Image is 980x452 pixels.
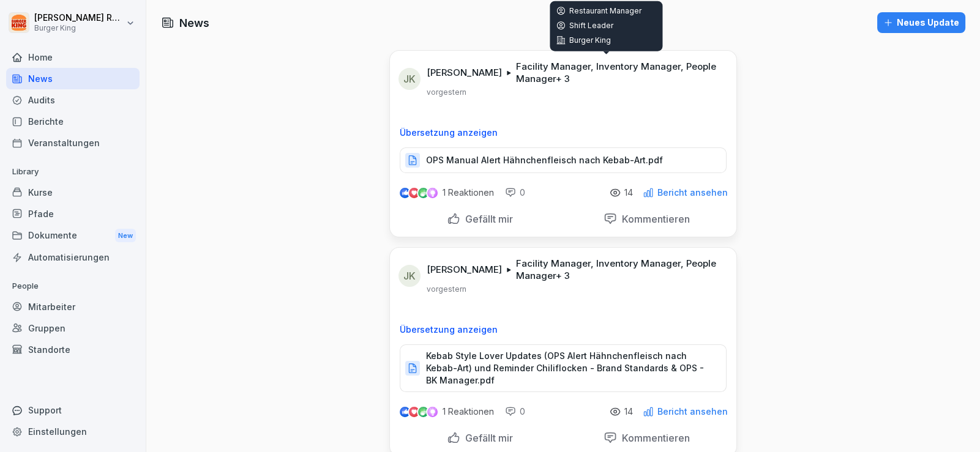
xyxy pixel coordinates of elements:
[6,224,140,247] a: DokumenteNew
[617,432,690,444] p: Kommentieren
[427,284,466,294] p: vorgestern
[427,187,438,198] img: inspiring
[6,46,140,68] a: Home
[400,366,727,378] a: Kebab Style Lover Updates (OPS Alert Hähnchenfleisch nach Kebab-Art) und Reminder Chiliflocken - ...
[6,132,140,154] a: Veranstaltungen
[556,21,656,31] p: Shift Leader
[400,407,410,417] img: like
[516,61,722,85] p: Facility Manager, Inventory Manager, People Manager + 3
[6,162,140,182] p: Library
[460,213,513,225] p: Gefällt mir
[6,296,140,317] a: Mitarbeiter
[6,276,140,296] p: People
[427,67,502,79] p: [PERSON_NAME]
[418,407,428,417] img: celebrate
[657,407,728,417] p: Bericht ansehen
[398,265,421,287] div: JK
[505,406,525,418] div: 0
[443,188,494,198] p: 1 Reaktionen
[6,68,140,89] a: News
[426,154,663,166] p: OPS Manual Alert Hähnchenfleisch nach Kebab-Art.pdf
[6,111,140,132] a: Berichte
[6,399,140,421] div: Support
[400,188,410,198] img: like
[418,188,428,198] img: celebrate
[505,187,525,199] div: 0
[556,6,656,16] p: Restaurant Manager
[34,24,124,32] p: Burger King
[115,229,136,243] div: New
[556,35,656,45] p: Burger King
[410,407,419,417] img: love
[179,15,209,31] h1: News
[624,188,633,198] p: 14
[624,407,633,417] p: 14
[516,257,722,282] p: Facility Manager, Inventory Manager, People Manager + 3
[6,182,140,203] a: Kurse
[460,432,513,444] p: Gefällt mir
[6,421,140,442] a: Einstellungen
[426,350,714,387] p: Kebab Style Lover Updates (OPS Alert Hähnchenfleisch nach Kebab-Art) und Reminder Chiliflocken - ...
[427,406,438,417] img: inspiring
[657,188,728,198] p: Bericht ansehen
[410,188,419,198] img: love
[427,264,502,276] p: [PERSON_NAME]
[6,89,140,111] a: Audits
[443,407,494,417] p: 1 Reaktionen
[617,213,690,225] p: Kommentieren
[6,224,140,247] div: Dokumente
[34,13,124,23] p: [PERSON_NAME] Rohrich
[883,16,959,29] div: Neues Update
[400,325,727,335] p: Übersetzung anzeigen
[427,87,466,97] p: vorgestern
[398,68,421,90] div: JK
[6,203,140,224] a: Pfade
[6,317,140,339] a: Gruppen
[6,339,140,360] a: Standorte
[400,128,727,138] p: Übersetzung anzeigen
[6,246,140,268] a: Automatisierungen
[400,158,727,170] a: OPS Manual Alert Hähnchenfleisch nach Kebab-Art.pdf
[877,12,965,33] button: Neues Update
